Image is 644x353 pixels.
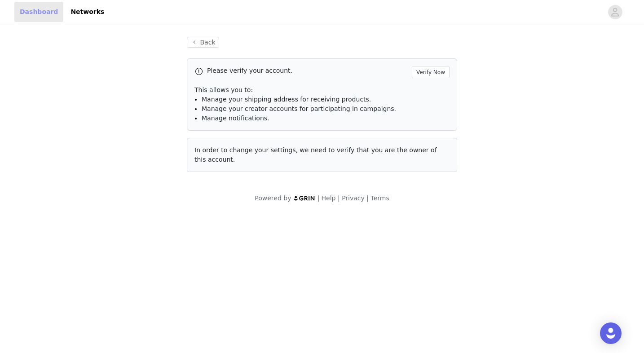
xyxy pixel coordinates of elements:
[65,2,110,22] a: Networks
[293,195,316,201] img: logo
[255,194,291,202] span: Powered by
[338,194,340,202] span: |
[207,66,408,75] p: Please verify your account.
[202,105,396,112] span: Manage your creator accounts for participating in campaigns.
[202,96,371,103] span: Manage your shipping address for receiving products.
[611,5,619,19] div: avatar
[187,37,219,48] button: Back
[194,146,437,163] span: In order to change your settings, we need to verify that you are the owner of this account.
[342,194,365,202] a: Privacy
[322,194,336,202] a: Help
[600,322,622,344] div: Open Intercom Messenger
[371,194,389,202] a: Terms
[194,85,450,95] p: This allows you to:
[366,194,369,202] span: |
[202,115,269,122] span: Manage notifications.
[318,194,320,202] span: |
[412,66,450,78] button: Verify Now
[14,2,63,22] a: Dashboard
